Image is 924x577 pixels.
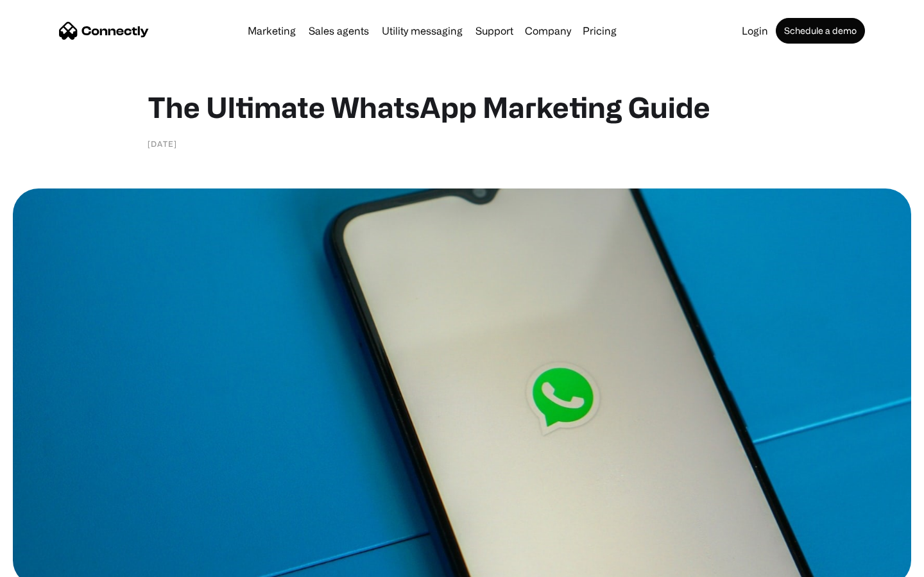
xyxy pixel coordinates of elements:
[243,26,301,36] a: Marketing
[148,90,776,124] h1: The Ultimate WhatsApp Marketing Guide
[148,137,177,150] div: [DATE]
[737,26,773,36] a: Login
[525,22,571,40] div: Company
[577,26,622,36] a: Pricing
[13,555,77,573] aside: Language selected: English
[470,26,518,36] a: Support
[377,26,468,36] a: Utility messaging
[776,18,865,44] a: Schedule a demo
[304,26,374,36] a: Sales agents
[26,555,77,573] ul: Language list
